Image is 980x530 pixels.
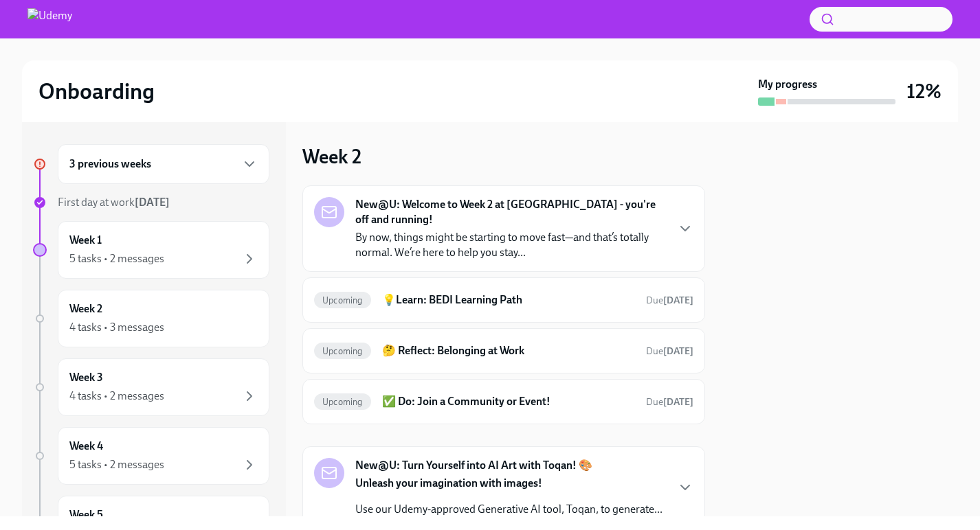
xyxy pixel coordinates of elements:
div: 5 tasks • 2 messages [69,251,164,266]
div: 3 previous weeks [58,144,269,184]
strong: [DATE] [663,396,693,408]
h3: Week 2 [302,144,361,169]
a: Upcoming🤔 Reflect: Belonging at WorkDue[DATE] [314,340,693,362]
h6: Week 3 [69,370,103,385]
span: First day at work [58,196,170,209]
div: 4 tasks • 2 messages [69,389,164,404]
h6: 3 previous weeks [69,157,151,172]
a: Week 24 tasks • 3 messages [33,290,269,347]
strong: New@U: Welcome to Week 2 at [GEOGRAPHIC_DATA] - you're off and running! [355,197,666,227]
h2: Onboarding [38,78,155,105]
p: Use our Udemy-approved Generative AI tool, Toqan, to generate... [355,502,662,517]
h6: Week 1 [69,233,102,248]
strong: [DATE] [135,196,170,209]
h6: 💡Learn: BEDI Learning Path [382,292,635,308]
strong: [DATE] [663,295,693,306]
div: 4 tasks • 3 messages [69,320,164,335]
a: First day at work[DATE] [33,195,269,210]
strong: My progress [758,77,817,92]
img: Udemy [27,8,72,30]
span: Upcoming [314,397,371,407]
h3: 12% [906,79,942,104]
h6: Week 5 [69,507,103,522]
h6: Week 2 [69,301,102,316]
strong: [DATE] [663,345,693,357]
span: Due [646,396,693,408]
span: Due [646,295,693,306]
h6: Week 4 [69,439,103,454]
h6: 🤔 Reflect: Belonging at Work [382,343,635,358]
h6: ✅ Do: Join a Community or Event! [382,394,635,409]
div: 5 tasks • 2 messages [69,457,164,472]
span: September 27th, 2025 09:00 [646,294,693,307]
strong: Unleash your imagination with images! [355,476,542,489]
a: Week 15 tasks • 2 messages [33,221,269,279]
a: Week 34 tasks • 2 messages [33,358,269,416]
span: Upcoming [314,346,371,356]
span: Upcoming [314,295,371,306]
p: By now, things might be starting to move fast—and that’s totally normal. We’re here to help you s... [355,230,666,260]
strong: New@U: Turn Yourself into AI Art with Toqan! 🎨 [355,458,592,473]
a: Upcoming💡Learn: BEDI Learning PathDue[DATE] [314,289,693,311]
span: Due [646,345,693,357]
a: Week 45 tasks • 2 messages [33,427,269,485]
a: Upcoming✅ Do: Join a Community or Event!Due[DATE] [314,391,693,413]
